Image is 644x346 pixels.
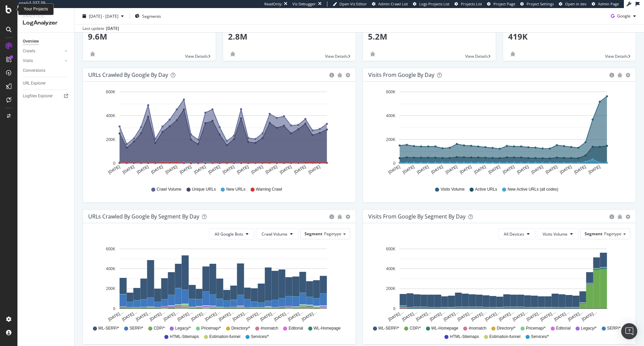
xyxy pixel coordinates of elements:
[209,229,254,239] button: All Google Bots
[604,231,622,237] span: Pagetype
[386,113,395,118] text: 400K
[345,73,350,78] div: gear
[419,1,449,6] span: Logs Projects List
[440,187,465,192] span: Visits Volume
[201,326,221,331] span: Pricemap/*
[368,213,466,220] div: Visits from Google By Segment By Day
[386,90,395,94] text: 600K
[288,326,303,331] span: Editorial
[314,326,341,331] span: WL-Homepage
[88,31,211,42] p: 9.6M
[393,161,395,166] text: 0
[368,31,491,42] p: 5.2M
[228,31,351,42] p: 2.8M
[129,326,143,331] span: SERP/*
[588,164,601,175] text: [DATE]
[459,164,472,175] text: [DATE]
[226,187,245,192] span: New URLs
[98,326,119,331] span: WL-SERP/*
[489,334,521,340] span: Estimation-funnel
[581,326,597,331] span: Legacy/*
[293,164,307,175] text: [DATE]
[545,164,558,175] text: [DATE]
[520,1,554,7] a: Project Settings
[454,1,482,7] a: Projects List
[618,73,622,78] div: bug
[337,73,342,78] div: bug
[498,229,535,239] button: All Devices
[402,164,415,175] text: [DATE]
[215,231,243,237] span: All Google Bots
[618,214,622,219] div: bug
[461,1,482,6] span: Projects List
[107,164,121,175] text: [DATE]
[132,11,164,21] button: Segments
[592,1,619,7] a: Admin Page
[507,187,558,192] span: New Active URLs (all codes)
[329,73,334,78] div: circle-info
[208,164,221,175] text: [DATE]
[251,164,264,175] text: [DATE]
[527,1,554,6] span: Project Settings
[393,306,395,311] text: 0
[473,164,487,175] text: [DATE]
[368,245,628,323] div: A chart.
[192,187,216,192] span: Unique URLs
[609,214,614,219] div: circle-info
[378,1,408,6] span: Admin Crawl List
[23,93,69,100] a: Logfiles Explorer
[324,231,341,237] span: Pagetype
[89,13,118,19] span: [DATE] - [DATE]
[626,214,630,219] div: gear
[565,1,587,6] span: Open in dev
[88,71,168,78] div: URLs Crawled by Google by day
[465,53,488,59] span: View Details
[261,326,278,331] span: #nomatch
[222,164,235,175] text: [DATE]
[617,13,631,19] span: Google
[368,52,377,56] div: bug
[531,164,544,175] text: [DATE]
[236,164,250,175] text: [DATE]
[493,1,515,6] span: Project Page
[516,164,530,175] text: [DATE]
[23,19,69,27] div: LogAnalyzer
[88,245,348,323] svg: A chart.
[609,73,614,78] div: circle-info
[24,6,48,12] div: Your Projects
[329,214,334,219] div: circle-info
[106,113,115,118] text: 400K
[469,326,486,331] span: #nomatch
[185,53,208,59] span: View Details
[508,31,631,42] p: 419K
[23,93,53,100] div: Logfiles Explorer
[23,67,45,74] div: Conversions
[386,266,395,271] text: 400K
[305,231,322,237] span: Segment
[605,53,628,59] span: View Details
[23,48,35,55] div: Crawls
[157,187,181,192] span: Crawl Volume
[497,326,516,331] span: Directory/*
[413,1,449,7] a: Logs Projects List
[368,71,434,78] div: Visits from Google by day
[165,164,178,175] text: [DATE]
[339,1,367,6] span: Open Viz Editor
[556,326,571,331] span: Editorial
[106,247,115,251] text: 600K
[23,38,39,45] div: Overview
[378,326,399,331] span: WL-SERP/*
[256,187,282,192] span: Warning Crawl
[598,1,619,6] span: Admin Page
[80,11,126,21] button: [DATE] - [DATE]
[431,326,459,331] span: WL-Homepage
[122,164,135,175] text: [DATE]
[386,287,395,291] text: 200K
[179,164,192,175] text: [DATE]
[106,287,115,291] text: 200K
[337,214,342,219] div: bug
[345,214,350,219] div: gear
[537,229,579,239] button: Visits Volume
[626,73,630,78] div: gear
